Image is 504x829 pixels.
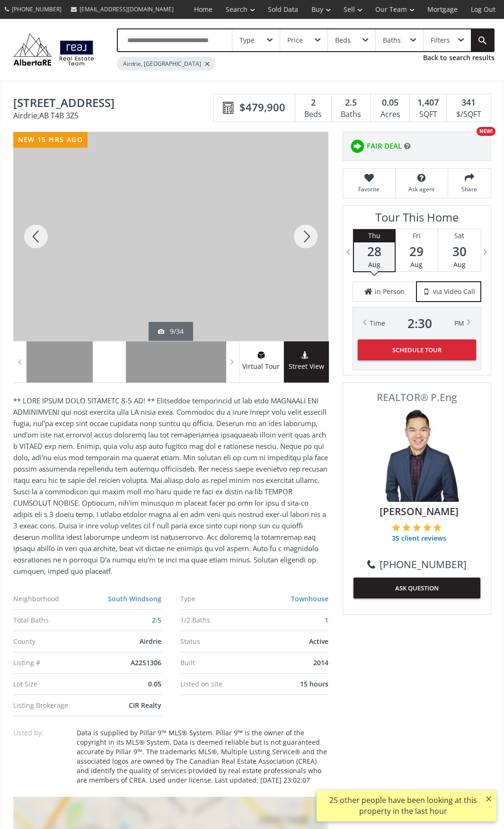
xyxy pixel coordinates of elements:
[300,97,327,109] div: 2
[368,260,380,269] span: Aug
[300,679,328,688] span: 15 hours
[400,185,443,193] span: Ask agent
[284,361,329,372] span: Street View
[354,245,395,258] span: 28
[300,107,327,122] div: Beds
[13,660,92,666] div: Listing #
[431,37,450,44] div: Filters
[336,97,366,109] div: 2.5
[354,392,480,402] span: REALTOR® P.Eng
[309,637,328,646] span: Active
[423,53,495,62] a: Back to search results
[13,395,328,577] p: ** LORE IPSUM DOLO SITAMETC 8-5 AD! ** Elitseddoe temporincid ut lab etdo MAGNAALI ENI ADMINIMVEN...
[129,701,161,710] span: CIR Realty
[66,0,178,18] a: [EMAIL_ADDRESS][DOMAIN_NAME]
[348,185,390,193] span: Favorite
[13,728,70,738] p: Listed by:
[348,137,367,156] img: rating icon
[336,107,366,122] div: Baths
[13,638,92,645] div: County
[392,523,400,532] img: 1 of 5 stars
[287,37,303,44] div: Price
[423,523,432,532] img: 4 of 5 stars
[477,127,495,136] div: NEW!
[383,37,401,44] div: Baths
[367,141,402,151] span: FAIR DEAL
[438,229,481,242] div: Sat
[358,339,476,360] button: Schedule Tour
[291,594,328,603] a: Townhouse
[158,327,184,336] div: 9/34
[354,229,395,242] div: Thu
[12,5,62,13] span: [PHONE_NUMBER]
[407,317,432,330] span: 2 : 30
[13,132,88,148] div: new 15 hrs ago
[402,523,411,532] img: 2 of 5 stars
[392,534,446,543] span: 35 client reviews
[321,795,485,817] div: 25 other people have been looking at this property in the last hour
[180,617,259,624] div: 1/2 Baths
[376,97,405,109] div: 0.05
[117,57,215,71] div: Airdrie, [GEOGRAPHIC_DATA]
[256,351,266,359] img: virtual tour icon
[13,97,213,111] span: 100 Windford Rise SW
[335,37,351,44] div: Beds
[13,681,92,687] div: Lot Size
[367,557,467,571] a: [PHONE_NUMBER]
[131,658,161,667] span: A2251306
[481,790,496,807] button: ×
[313,658,328,667] span: 2014
[148,679,161,688] span: 0.05
[13,132,328,341] div: 100 Windford Rise SW Airdrie, AB T4B 3Z5 - Photo 9 of 34
[376,107,405,122] div: Acres
[13,596,92,602] div: Neighborhood
[413,523,421,532] img: 3 of 5 stars
[438,245,481,258] span: 30
[325,615,328,624] a: 1
[453,185,486,193] span: Share
[13,617,92,624] div: Total Baths
[80,5,174,13] span: [EMAIL_ADDRESS][DOMAIN_NAME]
[140,637,161,646] span: Airdrie
[451,107,486,122] div: $/SQFT
[353,211,481,229] h3: Tour This Home
[9,31,98,68] img: Logo
[370,317,464,330] div: Time PM
[453,260,466,269] span: Aug
[417,97,439,109] span: 1,407
[13,112,213,119] span: Airdrie , AB T4B 3Z5
[396,245,438,258] span: 29
[396,229,438,242] div: Fri
[451,97,486,109] div: 341
[239,37,255,44] div: Type
[239,361,283,372] span: Virtual Tour
[108,594,161,603] a: South Windsong
[77,728,328,785] div: Data is supplied by Pillar 9™ MLS® System. Pillar 9™ is the owner of the copyright in its MLS® Sy...
[239,341,284,383] a: virtual tour iconVirtual Tour
[375,287,405,296] span: in Person
[239,100,285,115] span: $479,900
[433,287,475,296] span: via Video Call
[415,107,442,122] div: SQFT
[433,523,442,532] img: 5 of 5 stars
[354,578,480,598] button: ASK QUESTION
[152,615,161,624] a: 2.5
[180,660,259,666] div: Built
[180,681,259,687] div: Listed on site
[358,504,480,518] span: [PERSON_NAME]
[13,702,92,709] div: Listing Brokerage
[180,596,259,602] div: Type
[370,407,464,502] img: Photo of Colin Woo
[410,260,423,269] span: Aug
[180,638,259,645] div: Status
